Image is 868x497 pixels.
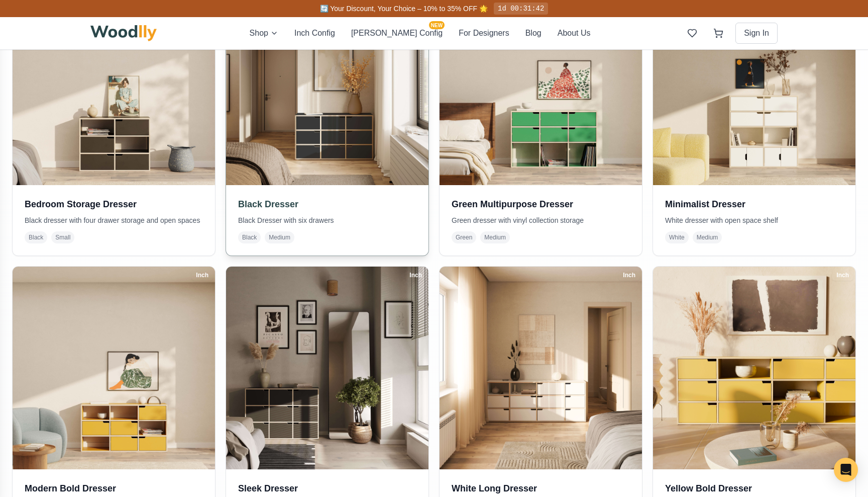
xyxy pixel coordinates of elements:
img: White Long Dresser [440,267,642,469]
div: Open Intercom Messenger [834,458,858,482]
span: Green [452,231,476,243]
span: Medium [265,231,294,243]
div: Inch [832,270,853,281]
span: Black [25,231,47,243]
button: For Designers [459,27,509,39]
span: Black [238,231,261,243]
p: White dresser with open space shelf [665,215,843,225]
h3: Green Multipurpose Dresser [452,197,630,211]
span: NEW [429,21,445,29]
span: Medium [693,231,722,243]
p: Black Dresser with six drawers [238,215,416,225]
img: Sleek Dresser [226,267,428,469]
span: Medium [480,231,510,243]
h3: Yellow Bold Dresser [665,481,843,495]
button: Inch Config [294,27,335,39]
span: White [665,231,689,243]
h3: Black Dresser [238,197,416,211]
button: About Us [558,27,591,39]
span: Small [51,231,74,243]
img: Modern Bold Dresser [13,267,215,469]
h3: Bedroom Storage Dresser [25,197,203,211]
button: Blog [525,27,541,39]
button: Shop [250,27,278,39]
span: 🔄 Your Discount, Your Choice – 10% to 35% OFF 🌟 [320,5,488,13]
div: Inch [191,270,213,281]
h3: White Long Dresser [452,481,630,495]
h3: Sleek Dresser [238,481,416,495]
div: 1d 00:31:42 [494,3,548,15]
p: Green dresser with vinyl collection storage [452,215,630,225]
div: Inch [618,270,640,281]
div: Inch [405,270,426,281]
p: Black dresser with four drawer storage and open spaces [25,215,203,225]
h3: Modern Bold Dresser [25,481,203,495]
img: Woodlly [90,25,157,41]
button: [PERSON_NAME] ConfigNEW [351,27,443,39]
img: Yellow Bold Dresser [653,267,855,469]
h3: Minimalist Dresser [665,197,843,211]
button: Sign In [735,23,778,44]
